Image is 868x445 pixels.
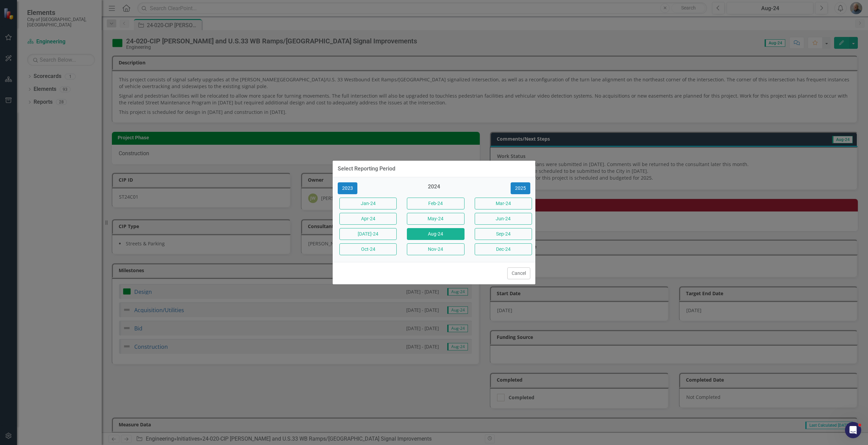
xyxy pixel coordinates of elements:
[407,198,464,209] button: Feb-24
[845,422,861,438] iframe: Intercom live chat
[405,183,462,194] div: 2024
[407,213,464,225] button: May-24
[475,198,532,209] button: Mar-24
[511,182,530,194] button: 2025
[339,228,397,240] button: [DATE]-24
[475,228,532,240] button: Sep-24
[338,166,395,172] div: Select Reporting Period
[339,198,397,209] button: Jan-24
[407,228,464,240] button: Aug-24
[339,213,397,225] button: Apr-24
[475,213,532,225] button: Jun-24
[475,243,532,255] button: Dec-24
[507,267,530,279] button: Cancel
[338,182,357,194] button: 2023
[407,243,464,255] button: Nov-24
[339,243,397,255] button: Oct-24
